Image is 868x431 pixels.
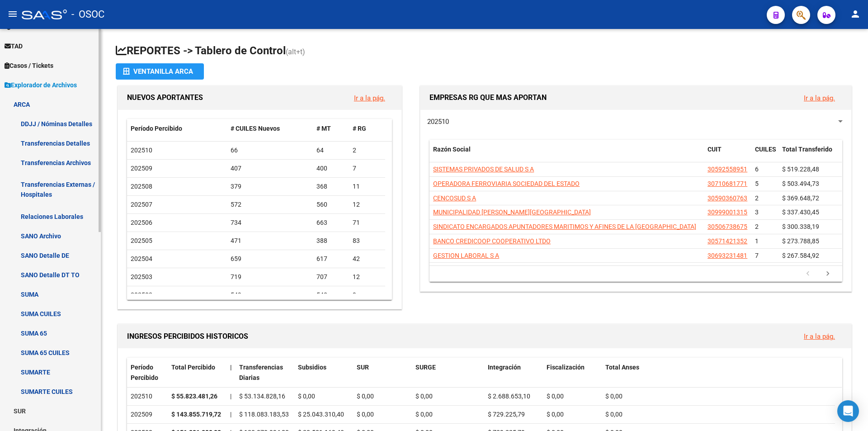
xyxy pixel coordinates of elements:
[433,166,534,173] span: SISTEMAS PRIVADOS DE SALUD S A
[427,118,449,126] span: 202510
[605,364,639,371] span: Total Anses
[708,146,722,153] span: CUIT
[488,411,525,418] span: $ 729.225,79
[484,358,543,388] datatable-header-cell: Integración
[230,364,232,371] span: |
[131,237,152,244] span: 202505
[316,218,345,228] div: 663
[131,125,182,132] span: Período Percibido
[850,9,861,19] mat-icon: person
[429,140,704,170] datatable-header-cell: Razón Social
[298,364,326,371] span: Subsidios
[782,252,819,259] span: $ 267.584,92
[131,291,152,298] span: 202502
[294,358,353,388] datatable-header-cell: Subsidios
[226,358,236,388] datatable-header-cell: |
[131,147,152,154] span: 202510
[605,411,623,418] span: $ 0,00
[286,47,305,56] span: (alt+t)
[231,125,280,132] span: # CUILES Nuevos
[354,94,385,102] a: Ir a la pág.
[755,252,759,259] span: 7
[298,393,315,400] span: $ 0,00
[131,255,152,262] span: 202504
[547,364,585,371] span: Fiscalización
[353,290,382,300] div: 9
[127,93,203,102] span: NUEVOS APORTANTES
[131,219,152,226] span: 202506
[433,223,696,230] span: SINDICATO ENCARGADOS APUNTADORES MARITIMOS Y AFINES DE LA [GEOGRAPHIC_DATA]
[7,9,18,19] mat-icon: menu
[231,254,310,264] div: 659
[708,180,747,187] span: 30710681771
[837,400,859,422] div: Open Intercom Messenger
[116,43,854,59] h1: REPORTES -> Tablero de Control
[353,145,382,156] div: 2
[782,166,819,173] span: $ 519.228,48
[547,411,564,418] span: $ 0,00
[231,181,310,192] div: 379
[353,254,382,264] div: 42
[353,181,382,192] div: 11
[231,272,310,282] div: 719
[316,145,345,156] div: 64
[433,208,591,216] span: MUNICIPALIDAD [PERSON_NAME][GEOGRAPHIC_DATA]
[231,218,310,228] div: 734
[755,223,759,230] span: 2
[605,393,623,400] span: $ 0,00
[433,194,476,202] span: CENCOSUD S A
[778,140,842,170] datatable-header-cell: Total Transferido
[123,63,197,80] div: Ventanilla ARCA
[602,358,835,388] datatable-header-cell: Total Anses
[353,272,382,282] div: 12
[227,119,313,138] datatable-header-cell: # CUILES Nuevos
[171,364,215,371] span: Total Percibido
[547,393,564,400] span: $ 0,00
[433,252,499,259] span: GESTION LABORAL S A
[433,146,471,153] span: Razón Social
[347,90,392,106] button: Ir a la pág.
[755,166,759,173] span: 6
[353,125,366,132] span: # RG
[782,237,819,245] span: $ 273.788,85
[316,199,345,210] div: 560
[353,218,382,228] div: 71
[353,236,382,246] div: 83
[230,411,231,418] span: |
[751,140,778,170] datatable-header-cell: CUILES
[708,208,747,216] span: 30999001315
[429,93,547,102] span: EMPRESAS RG QUE MAS APORTAN
[316,272,345,282] div: 707
[127,119,227,138] datatable-header-cell: Período Percibido
[316,254,345,264] div: 617
[131,183,152,190] span: 202508
[353,163,382,174] div: 7
[782,208,819,216] span: $ 337.430,45
[127,358,168,388] datatable-header-cell: Período Percibido
[799,269,816,279] a: go to previous page
[171,411,221,418] strong: $ 143.855.719,72
[171,393,217,400] strong: $ 55.823.481,26
[5,80,77,90] span: Explorador de Archivos
[357,364,369,371] span: SUR
[755,146,776,153] span: CUILES
[797,90,842,106] button: Ir a la pág.
[782,146,832,153] span: Total Transferido
[131,165,152,172] span: 202509
[755,194,759,202] span: 2
[316,290,345,300] div: 540
[5,61,53,71] span: Casos / Tickets
[316,181,345,192] div: 368
[239,393,285,400] span: $ 53.134.828,16
[231,236,310,246] div: 471
[231,199,310,210] div: 572
[131,273,152,280] span: 202503
[543,358,602,388] datatable-header-cell: Fiscalización
[353,358,412,388] datatable-header-cell: SUR
[131,201,152,208] span: 202507
[412,358,484,388] datatable-header-cell: SURGE
[704,140,751,170] datatable-header-cell: CUIT
[708,237,747,245] span: 30571421352
[797,328,842,345] button: Ir a la pág.
[349,119,385,138] datatable-header-cell: # RG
